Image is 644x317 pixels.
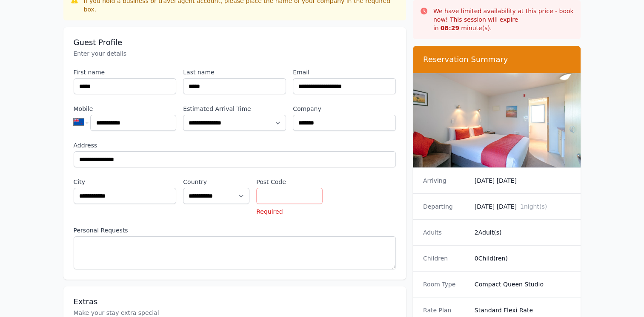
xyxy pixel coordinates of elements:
[74,297,396,307] h3: Extras
[423,254,468,263] dt: Children
[256,178,323,186] label: Post Code
[183,68,286,76] label: Last name
[475,306,571,314] dd: Standard Flexi Rate
[183,178,249,186] label: Country
[475,202,571,211] dd: [DATE] [DATE]
[475,280,571,289] dd: Compact Queen Studio
[423,306,468,314] dt: Rate Plan
[413,73,581,167] img: Compact Queen Studio
[74,141,396,150] label: Address
[74,105,177,113] label: Mobile
[423,228,468,237] dt: Adults
[520,203,547,210] span: 1 night(s)
[423,202,468,211] dt: Departing
[183,105,286,113] label: Estimated Arrival Time
[433,7,574,32] p: We have limited availability at this price - book now! This session will expire in minute(s).
[475,176,571,185] dd: [DATE] [DATE]
[475,228,571,237] dd: 2 Adult(s)
[74,226,396,235] label: Personal Requests
[74,68,177,76] label: First name
[74,37,396,48] h3: Guest Profile
[74,309,396,317] p: Make your stay extra special
[74,49,396,58] p: Enter your details
[423,176,468,185] dt: Arriving
[475,254,571,263] dd: 0 Child(ren)
[256,207,323,216] p: Required
[423,280,468,289] dt: Room Type
[293,68,396,76] label: Email
[441,25,460,31] strong: 08 : 29
[293,105,396,113] label: Company
[423,54,571,65] h3: Reservation Summary
[74,178,177,186] label: City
